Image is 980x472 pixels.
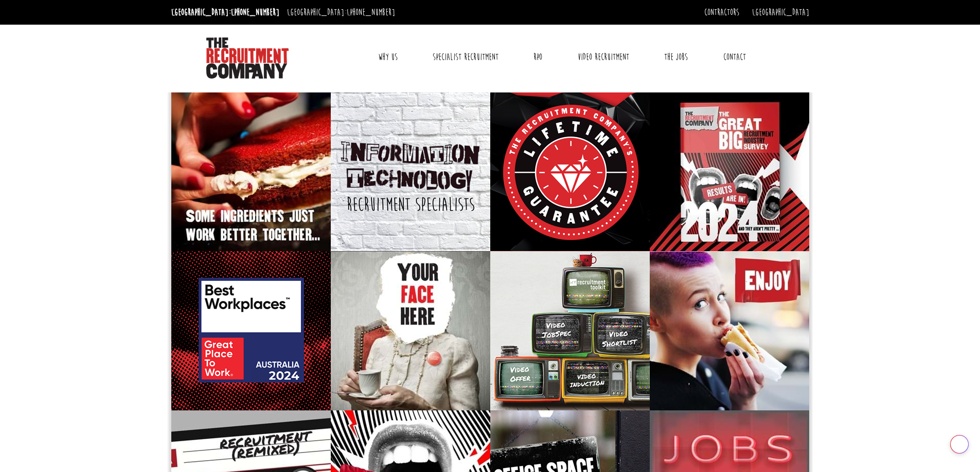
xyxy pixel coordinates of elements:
li: [GEOGRAPHIC_DATA]: [284,4,398,21]
a: Why Us [370,44,405,70]
a: Specialist Recruitment [425,44,506,70]
a: [GEOGRAPHIC_DATA] [752,7,809,18]
a: Contractors [704,7,739,18]
a: [PHONE_NUMBER] [231,7,279,18]
a: RPO [526,44,550,70]
a: [PHONE_NUMBER] [347,7,395,18]
img: The Recruitment Company [206,37,289,79]
a: Contact [716,44,754,70]
a: Video Recruitment [570,44,637,70]
a: The Jobs [656,44,696,70]
li: [GEOGRAPHIC_DATA]: [169,4,282,21]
